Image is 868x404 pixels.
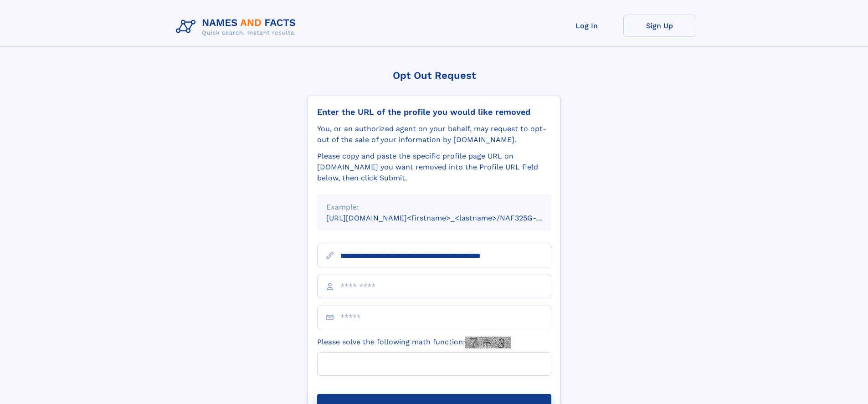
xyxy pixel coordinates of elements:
a: Sign Up [623,15,696,37]
div: Example: [326,202,542,213]
small: [URL][DOMAIN_NAME]<firstname>_<lastname>/NAF325G-xxxxxxxx [326,214,569,222]
label: Please solve the following math function: [317,337,511,348]
a: Log In [550,15,623,37]
img: Logo Names and Facts [172,15,303,39]
div: Opt Out Request [308,70,561,81]
div: Enter the URL of the profile you would like removed [317,107,551,117]
div: You, or an authorized agent on your behalf, may request to opt-out of the sale of your informatio... [317,123,551,145]
div: Please copy and paste the specific profile page URL on [DOMAIN_NAME] you want removed into the Pr... [317,151,551,184]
